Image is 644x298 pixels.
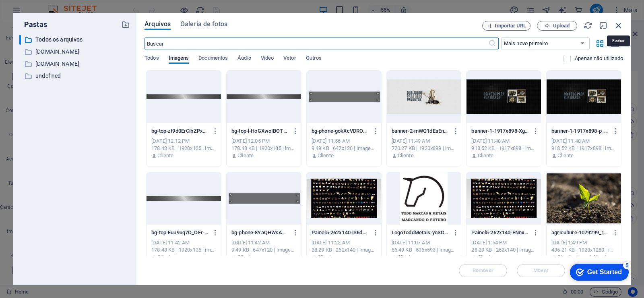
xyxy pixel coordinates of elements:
[231,138,296,145] div: [DATE] 12:05 PM
[553,23,570,28] span: Upload
[151,138,216,145] div: [DATE] 12:12 PM
[478,152,494,159] p: Cliente
[312,145,376,152] div: 9.49 KB | 647x120 | image/png
[191,35,264,46] span: Colar área de transferência
[392,138,456,145] div: [DATE] 11:49 AM
[35,59,115,69] p: [DOMAIN_NAME]
[557,254,574,261] p: Cliente
[582,254,605,261] p: undefined
[471,229,528,236] p: Painel5-262x140-ENnx_5V7EBdoHA1k_HLFcg.jpg
[392,127,449,135] p: banner-2-mWQ1dEaEn7WOsp7fxCPXYg.png
[471,239,536,246] div: [DATE] 1:54 PM
[121,20,130,29] i: Criar nova pasta
[312,239,376,246] div: [DATE] 11:22 AM
[19,47,130,57] div: [DOMAIN_NAME]
[551,229,609,236] p: agriculture-1079299_1920-8OzI-d0meDEVCA4gruekWg.jpg
[557,152,574,159] p: Cliente
[392,246,456,254] div: 56.49 KB | 536x593 | image/png
[392,229,449,236] p: LogoToddMetais-yoSG-9wn4L13APPG3UaKVg.png
[478,254,494,261] p: Cliente
[312,138,376,145] div: [DATE] 11:56 AM
[19,35,21,45] div: ​
[551,138,616,145] div: [DATE] 11:48 AM
[551,246,616,254] div: 435.21 KB | 1920x1280 | image/jpeg
[144,19,171,29] span: Arquivos
[237,254,254,261] p: Cliente
[151,229,208,236] p: bg-top-Euu9uq7O_OFr-pTeIy8m7A.png
[392,145,456,152] div: 770.27 KB | 1920x899 | image/png
[144,53,159,65] span: Todos
[237,152,254,159] p: Cliente
[231,246,296,254] div: 9.49 KB | 647x120 | image/png
[19,19,47,30] p: Pastas
[471,145,536,152] div: 918.52 KB | 1917x898 | image/png
[231,229,289,236] p: bg-phone-8YaQHWsAJbtXh71Q0OB88g.png
[551,127,609,135] p: banner-1-1917x898-p_qbGlkvZdDOtoZPLV6Rzw.png
[151,145,216,152] div: 178.43 KB | 1920x135 | image/png
[237,53,251,65] span: Áudio
[19,59,130,69] div: [DOMAIN_NAME]
[157,152,173,159] p: Cliente
[471,246,536,254] div: 28.29 KB | 262x140 | image/jpeg
[312,229,369,236] p: Painel5-262x140-iS6deebwrYTll4idF3vF1g.jpg
[306,53,322,65] span: Outros
[132,35,188,46] span: Adicionar elementos
[551,145,616,152] div: 918.52 KB | 1917x898 | image/png
[157,254,173,261] p: Cliente
[537,21,577,31] button: Upload
[231,145,296,152] div: 178.43 KB | 1920x135 | image/png
[471,127,528,135] p: banner-1-1917x898-XgAUU9Wnt5Jor6mJWq0cpw.png
[551,239,616,246] div: [DATE] 1:49 PM
[6,4,65,21] div: Get Started 5 items remaining, 0% complete
[35,47,115,56] p: [DOMAIN_NAME]
[471,138,536,145] div: [DATE] 11:48 AM
[151,127,208,135] p: bg-top-zt9d0ErCibZPxxOTV0ODJA.png
[261,53,274,65] span: Vídeo
[231,127,289,135] p: bg-top-l-HoGXwoIBOTQFtoNAN9wg.png
[495,23,526,28] span: Importar URL
[24,9,58,16] div: Get Started
[231,239,296,246] div: [DATE] 11:42 AM
[398,152,414,159] p: Cliente
[35,35,115,44] p: Todos os arquivos
[60,2,68,10] div: 5
[392,239,456,246] div: [DATE] 11:07 AM
[151,246,216,254] div: 178.43 KB | 1920x135 | image/png
[398,254,414,261] p: Cliente
[575,55,623,62] p: Apenas não utilizado
[318,152,334,159] p: Cliente
[482,21,530,31] button: Importar URL
[599,21,608,30] i: Minimizar
[312,246,376,254] div: 28.29 KB | 262x140 | image/jpeg
[584,21,592,30] i: Recarregar
[180,19,227,29] span: Galeria de fotos
[151,239,216,246] div: [DATE] 11:42 AM
[19,71,130,81] div: undefined
[198,53,228,65] span: Documentos
[169,53,189,65] span: Imagens
[35,71,115,81] p: undefined
[312,127,369,135] p: bg-phone-gokXcVDROQFIp5dISQihjQ.png
[318,254,334,261] p: Cliente
[283,53,296,65] span: Vetor
[144,37,488,50] input: Buscar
